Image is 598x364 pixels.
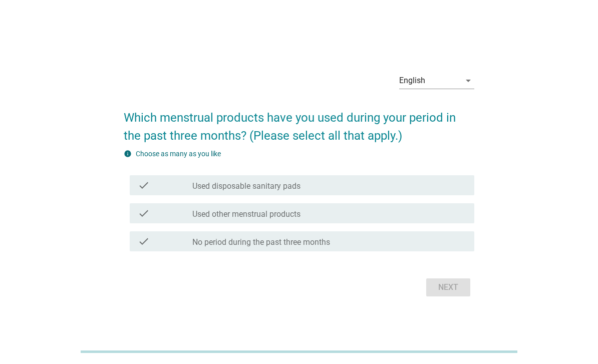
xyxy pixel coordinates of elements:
label: Used disposable sanitary pads [192,181,301,191]
i: check [138,207,150,219]
i: check [138,179,150,191]
label: Choose as many as you like [136,150,221,158]
h2: Which menstrual products have you used during your period in the past three months? (Please selec... [124,99,474,145]
i: check [138,235,150,247]
i: arrow_drop_down [462,75,474,87]
div: English [399,76,425,85]
i: info [124,150,132,158]
label: Used other menstrual products [192,209,301,219]
label: No period during the past three months [192,237,330,247]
